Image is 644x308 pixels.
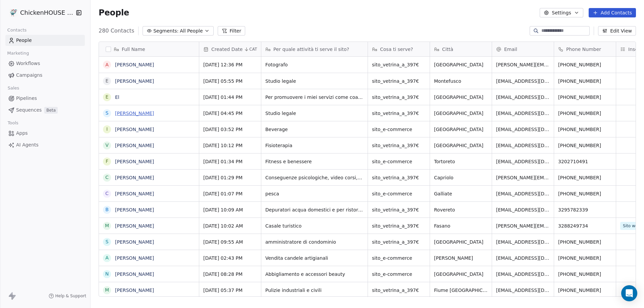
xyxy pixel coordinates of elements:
[558,255,612,261] span: [PHONE_NUMBER]
[203,142,257,149] span: [DATE] 10:12 PM
[105,174,109,181] div: C
[265,61,364,68] span: Fotografo
[504,46,517,53] span: Email
[372,223,426,229] span: sito_vetrina_a_397€
[115,127,154,132] a: [PERSON_NAME]
[106,158,108,165] div: F
[5,118,21,128] span: Tools
[5,105,85,116] a: SequencesBeta
[211,46,243,53] span: Created Date
[372,78,426,84] span: sito_vetrina_a_397€
[621,285,637,301] div: Open Intercom Messenger
[434,223,488,229] span: Fasano
[218,26,246,36] button: Filter
[372,174,426,181] span: sito_vetrina_a_397€
[115,223,154,229] a: [PERSON_NAME]
[16,37,32,44] span: People
[620,222,643,230] span: Sito web
[372,142,426,149] span: sito_vetrina_a_397€
[558,239,612,245] span: [PHONE_NUMBER]
[265,287,364,294] span: Pulizie industriali e civili
[105,142,109,149] div: V
[558,190,612,197] span: [PHONE_NUMBER]
[434,142,488,149] span: [GEOGRAPHIC_DATA]
[372,271,426,278] span: sito_e-commerce
[434,287,488,294] span: Fiume [GEOGRAPHIC_DATA]
[265,271,364,278] span: Abbigliamento e accessori beauty
[372,255,426,261] span: sito_e-commerce
[265,223,364,229] span: Casale turistico
[16,141,39,148] span: AI Agents
[372,61,426,68] span: sito_vetrina_a_397€
[106,110,109,117] div: S
[105,61,109,68] div: A
[20,8,74,17] span: ChickenHOUSE snc
[265,126,364,133] span: Beverage
[558,142,612,149] span: [PHONE_NUMBER]
[434,158,488,165] span: Tortoreto
[199,42,261,56] div: Created DateCAT
[558,287,612,294] span: [PHONE_NUMBER]
[265,158,364,165] span: Fitness e benessere
[372,126,426,133] span: sito_e-commerce
[434,255,488,261] span: [PERSON_NAME]
[203,223,257,229] span: [DATE] 10:02 AM
[372,287,426,294] span: sito_vetrina_a_397€
[430,42,492,56] div: Città
[558,206,612,213] span: 3295782339
[106,77,109,84] div: E
[496,239,550,245] span: [EMAIL_ADDRESS][DOMAIN_NAME]
[115,175,154,180] a: [PERSON_NAME]
[558,174,612,181] span: [PHONE_NUMBER]
[566,46,601,53] span: Phone Number
[558,61,612,68] span: [PHONE_NUMBER]
[203,206,257,213] span: [DATE] 10:09 AM
[115,78,154,84] a: [PERSON_NAME]
[105,287,109,294] div: M
[558,223,612,229] span: 3288249734
[558,78,612,84] span: [PHONE_NUMBER]
[106,126,108,133] div: I
[105,222,109,229] div: M
[55,293,86,299] span: Help & Support
[4,25,30,35] span: Contacts
[115,159,154,164] a: [PERSON_NAME]
[434,94,488,101] span: [GEOGRAPHIC_DATA]
[99,8,129,18] span: People
[115,207,154,212] a: [PERSON_NAME]
[442,46,453,53] span: Città
[265,174,364,181] span: Conseguenze psicologiche, video corsi, vendita libri pdf
[496,174,550,181] span: [PERSON_NAME][EMAIL_ADDRESS][DOMAIN_NAME]
[49,293,86,299] a: Help & Support
[105,190,109,197] div: C
[589,8,636,17] button: Add Contacts
[558,94,612,101] span: [PHONE_NUMBER]
[153,27,178,35] span: Segments:
[203,287,257,294] span: [DATE] 05:37 PM
[496,126,550,133] span: [EMAIL_ADDRESS][DOMAIN_NAME]
[261,42,368,56] div: Per quale attività ti serve il sito?
[372,110,426,117] span: sito_vetrina_a_397€
[434,206,488,213] span: Rovereto
[99,57,199,297] div: grid
[203,158,257,165] span: [DATE] 01:34 PM
[115,111,154,116] a: [PERSON_NAME]
[372,206,426,213] span: sito_vetrina_a_397€
[434,190,488,197] span: Galliate
[265,142,364,149] span: Fisioterapia
[372,158,426,165] span: sito_e-commerce
[249,47,257,52] span: CAT
[598,26,636,36] button: Edit View
[496,78,550,84] span: [EMAIL_ADDRESS][DOMAIN_NAME]
[496,271,550,278] span: [EMAIL_ADDRESS][DOMAIN_NAME]
[540,8,583,17] button: Settings
[180,27,203,35] span: All People
[5,58,85,69] a: Workflows
[115,239,154,245] a: [PERSON_NAME]
[99,27,134,35] span: 280 Contacts
[496,287,550,294] span: [EMAIL_ADDRESS][DOMAIN_NAME]
[265,206,364,213] span: Depuratori acqua domestici e per ristorante
[16,95,37,102] span: Pipelines
[265,239,364,245] span: amministratore di condominio
[203,271,257,278] span: [DATE] 08:28 PM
